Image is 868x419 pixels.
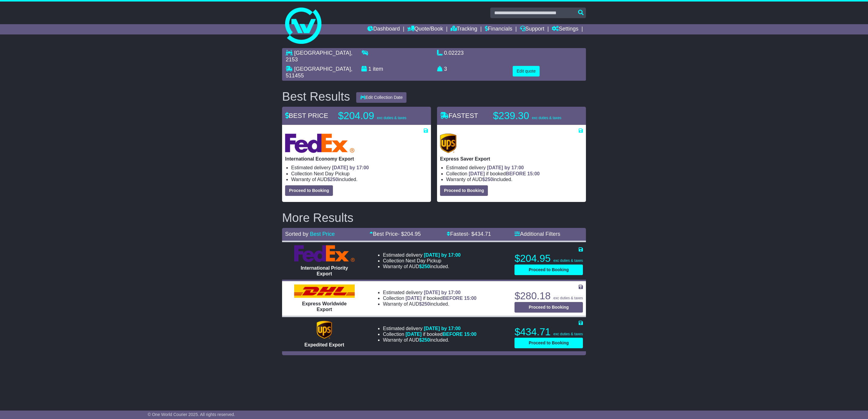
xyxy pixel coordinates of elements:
span: 250 [422,337,430,343]
span: BEFORE [442,296,463,301]
span: 250 [485,177,493,182]
span: - $ [398,231,421,237]
span: exc duties & taxes [554,332,583,336]
span: [DATE] by 17:00 [424,252,461,258]
li: Estimated delivery [383,290,476,295]
span: BEFORE [442,332,463,337]
span: Sorted by [285,231,308,237]
span: Next Day Pickup [314,171,350,176]
span: [DATE] by 17:00 [424,326,461,331]
span: 15:00 [464,332,477,337]
a: Quote/Book [407,24,443,34]
img: UPS (new): Express Saver Export [440,134,456,153]
p: $434.71 [515,326,583,338]
a: Additional Filters [515,231,560,237]
li: Estimated delivery [291,165,428,171]
span: International Priority Export [301,265,348,276]
li: Collection [446,171,583,177]
img: DHL: Express Worldwide Export [294,284,355,298]
img: UPS (new): Expedited Export [317,321,332,339]
li: Warranty of AUD included. [291,177,428,182]
span: , 2153 [286,50,352,63]
li: Collection [291,171,428,177]
a: Fastest- $434.71 [447,231,491,237]
p: $239.30 [493,110,569,122]
span: [DATE] [406,296,422,301]
a: Best Price- $204.95 [370,231,421,237]
span: exc duties & taxes [377,116,406,120]
li: Collection [383,295,476,301]
span: [DATE] by 17:00 [487,165,524,170]
span: © One World Courier 2025. All rights reserved. [148,412,235,417]
span: , 511455 [286,66,352,79]
span: $ [482,177,493,182]
li: Warranty of AUD included. [383,301,476,307]
button: Proceed to Booking [285,185,333,196]
a: Dashboard [367,24,400,34]
span: 1 [368,66,371,72]
button: Edit quote [513,66,540,76]
li: Warranty of AUD included. [383,337,476,343]
span: 15:00 [527,171,540,176]
a: Financials [485,24,512,34]
button: Edit Collection Date [356,92,407,103]
span: Expedited Export [304,342,344,347]
span: 15:00 [464,296,477,301]
span: $ [419,337,430,343]
span: 434.71 [474,231,491,237]
span: exc duties & taxes [532,116,561,120]
h2: More Results [282,211,586,224]
a: Best Price [310,231,335,237]
span: if booked [469,171,540,176]
p: $280.18 [515,290,583,302]
img: FedEx Express: International Priority Export [294,245,355,262]
span: $ [327,177,338,182]
p: International Economy Export [285,156,428,162]
span: item [373,66,383,72]
span: [DATE] by 17:00 [332,165,369,170]
button: Proceed to Booking [515,302,583,313]
p: $204.09 [338,110,414,122]
span: [DATE] [406,332,422,337]
span: $ [419,301,430,307]
span: BEFORE [506,171,526,176]
li: Estimated delivery [383,326,476,331]
span: $ [419,264,430,269]
li: Collection [383,331,476,337]
span: exc duties & taxes [554,296,583,300]
li: Warranty of AUD included. [446,177,583,182]
span: if booked [406,296,476,301]
li: Estimated delivery [446,165,583,171]
li: Collection [383,258,461,264]
span: 250 [422,301,430,307]
span: 0.02223 [444,50,464,56]
button: Proceed to Booking [440,185,488,196]
img: FedEx Express: International Economy Export [285,134,354,153]
span: if booked [406,332,476,337]
span: BEST PRICE [285,112,328,119]
span: [GEOGRAPHIC_DATA] [294,50,351,56]
span: [DATE] [469,171,485,176]
a: Settings [552,24,578,34]
a: Tracking [451,24,477,34]
p: $204.95 [515,252,583,265]
span: - $ [468,231,491,237]
li: Warranty of AUD included. [383,264,461,269]
span: 204.95 [404,231,421,237]
span: exc duties & taxes [554,258,583,263]
span: Next Day Pickup [406,258,441,263]
span: 3 [444,66,447,72]
a: Support [520,24,544,34]
span: 250 [422,264,430,269]
span: Express Worldwide Export [302,301,347,312]
button: Proceed to Booking [515,265,583,275]
p: Express Saver Export [440,156,583,162]
div: Best Results [279,90,353,103]
span: FASTEST [440,112,478,119]
span: 250 [330,177,338,182]
span: [GEOGRAPHIC_DATA] [294,66,351,72]
button: Proceed to Booking [515,338,583,348]
span: [DATE] by 17:00 [424,290,461,295]
li: Estimated delivery [383,252,461,258]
